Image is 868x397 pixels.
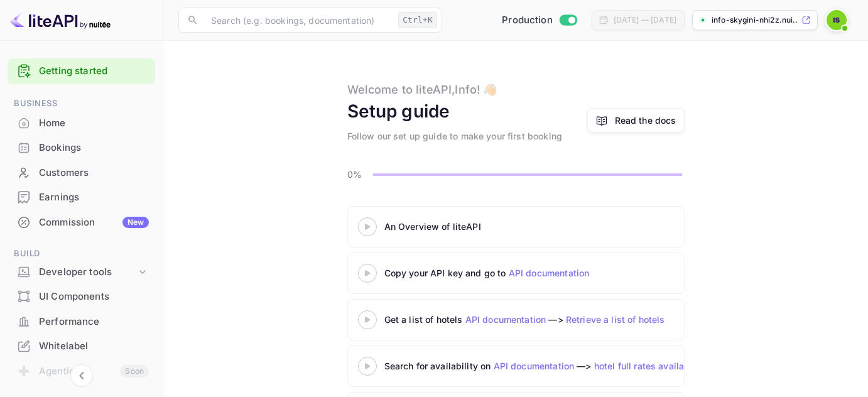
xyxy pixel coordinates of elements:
[8,310,155,334] div: Performance
[39,116,149,131] div: Home
[8,210,155,235] div: CommissionNew
[566,314,665,325] a: Retrieve a list of hotels
[8,334,155,359] div: Whitelabel
[8,285,155,308] a: UI Components
[10,10,111,30] img: LiteAPI logo
[8,310,155,333] a: Performance
[8,247,155,261] span: Build
[39,339,149,354] div: Whitelabel
[384,266,698,280] div: Copy your API key and go to
[39,215,149,230] div: Commission
[39,265,136,280] div: Developer tools
[465,314,546,325] a: API documentation
[398,12,437,28] div: Ctrl+K
[347,81,497,98] div: Welcome to liteAPI, Info ! 👋🏻
[347,98,450,124] div: Setup guide
[497,13,582,28] div: Switch to Sandbox mode
[39,141,149,155] div: Bookings
[122,217,149,228] div: New
[347,168,369,181] p: 0%
[39,166,149,180] div: Customers
[8,334,155,357] a: Whitelabel
[384,220,698,233] div: An Overview of liteAPI
[8,161,155,185] div: Customers
[384,313,698,326] div: Get a list of hotels —>
[8,97,155,111] span: Business
[39,64,149,79] a: Getting started
[614,14,676,26] div: [DATE] — [DATE]
[39,190,149,205] div: Earnings
[615,114,676,127] a: Read the docs
[8,136,155,159] a: Bookings
[8,210,155,234] a: CommissionNew
[8,58,155,84] div: Getting started
[8,185,155,210] div: Earnings
[509,268,590,278] a: API documentation
[8,285,155,309] div: UI Components
[587,108,685,133] a: Read the docs
[8,111,155,134] a: Home
[8,111,155,136] div: Home
[712,14,799,26] p: info-skygini-nhi2z.nui...
[494,361,575,371] a: API documentation
[203,8,393,33] input: Search (e.g. bookings, documentation)
[827,10,847,30] img: Info Skygini
[39,315,149,329] div: Performance
[8,185,155,209] a: Earnings
[8,161,155,184] a: Customers
[8,261,155,283] div: Developer tools
[594,361,706,371] a: hotel full rates availability
[384,359,824,373] div: Search for availability on —>
[70,364,93,387] button: Collapse navigation
[347,129,563,143] div: Follow our set up guide to make your first booking
[8,136,155,160] div: Bookings
[502,13,553,28] span: Production
[39,290,149,304] div: UI Components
